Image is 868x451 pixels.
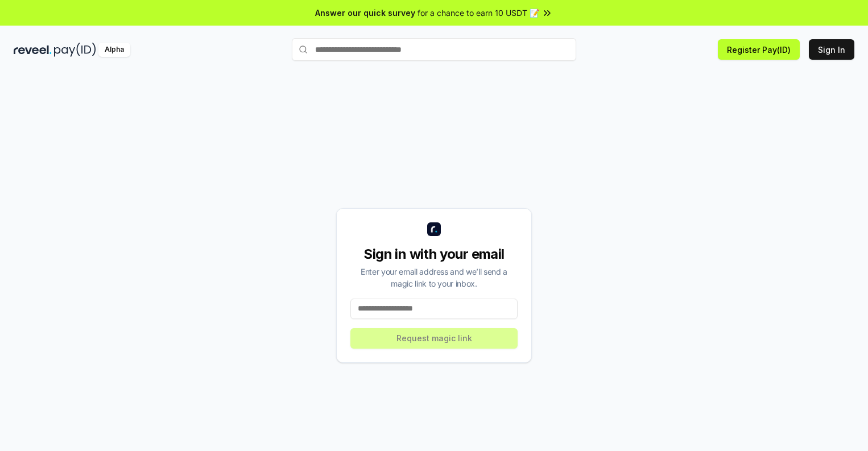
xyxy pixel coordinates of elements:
img: reveel_dark [14,43,52,57]
button: Sign In [809,39,854,60]
button: Register Pay(ID) [718,39,800,60]
div: Enter your email address and we’ll send a magic link to your inbox. [350,266,518,289]
span: Answer our quick survey [315,7,415,19]
img: logo_small [427,222,441,236]
div: Alpha [98,43,130,57]
img: pay_id [54,43,96,57]
span: for a chance to earn 10 USDT 📝 [418,7,539,19]
div: Sign in with your email [350,245,518,263]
